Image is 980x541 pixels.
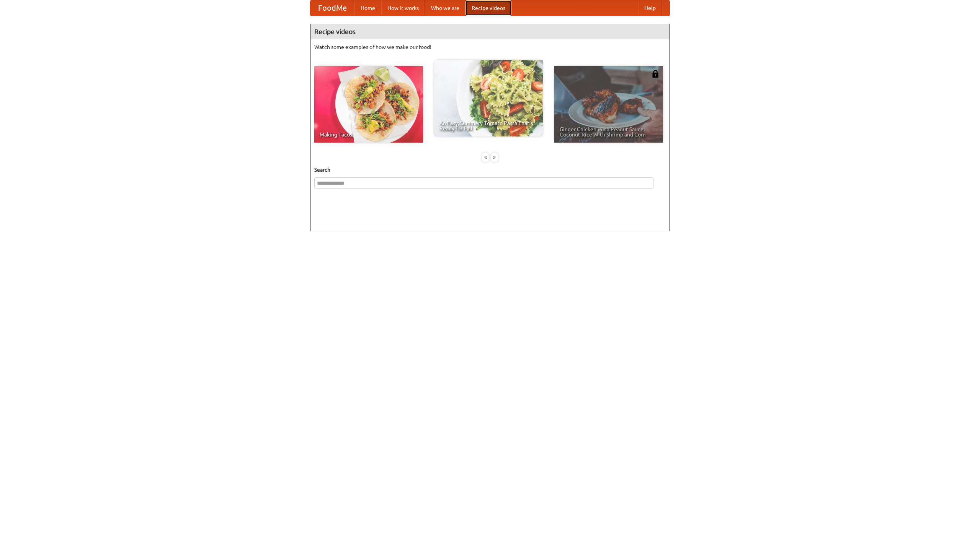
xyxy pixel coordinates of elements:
a: Help [638,0,662,16]
a: Making Tacos [314,66,423,143]
a: Home [354,0,381,16]
span: Making Tacos [320,132,418,137]
a: Recipe videos [465,0,511,16]
a: An Easy, Summery Tomato Pasta That's Ready for Fall [434,60,543,136]
a: Who we are [425,0,465,16]
p: Watch some examples of how we make our food! [314,43,666,51]
div: » [491,153,498,162]
h5: Search [314,166,666,174]
img: 483408.png [652,70,659,78]
a: How it works [381,0,425,16]
div: « [482,153,489,162]
span: An Easy, Summery Tomato Pasta That's Ready for Fall [439,120,537,131]
a: FoodMe [310,0,354,16]
h4: Recipe videos [310,24,670,39]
